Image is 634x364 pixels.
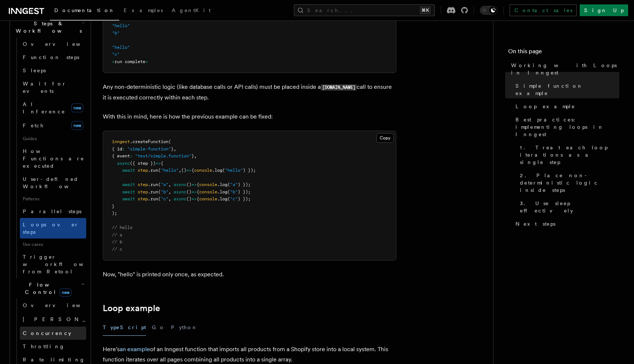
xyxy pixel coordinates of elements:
[222,168,225,173] span: (
[13,37,86,278] div: Steps & Workflows
[112,139,130,144] span: inngest
[20,172,86,193] a: User-defined Workflows
[294,4,435,16] button: Search...⌘K
[517,197,619,217] a: 3. Use sleep effectively
[148,182,158,187] span: .run
[230,196,238,201] span: "c"
[112,52,120,57] span: "c"
[127,146,171,152] span: "simple-function"
[124,7,163,13] span: Examples
[122,196,135,201] span: await
[192,168,194,173] span: {
[20,218,86,239] a: Loops over steps
[23,148,84,169] span: How Functions are executed
[138,168,148,173] span: step
[20,327,86,340] a: Concurrency
[217,182,227,187] span: .log
[20,312,86,327] a: [PERSON_NAME]
[376,133,394,143] button: Copy
[23,222,79,235] span: Loops over steps
[161,161,163,166] span: {
[156,161,161,166] span: =>
[420,7,430,14] kbd: ⌘K
[20,340,86,353] a: Throttling
[59,288,72,296] span: new
[168,182,171,187] span: ,
[23,254,103,274] span: Trigger workflows from Retool
[23,81,66,94] span: Wait for events
[174,196,186,201] span: async
[13,20,82,34] span: Steps & Workflows
[520,172,619,194] span: 2. Place non-deterministic logic inside steps
[238,189,251,194] span: ) });
[13,281,81,296] span: Flow Control
[130,153,132,159] span: :
[181,168,186,173] span: ()
[122,168,135,173] span: await
[179,168,181,173] span: ,
[20,239,86,250] span: Use cases
[197,196,199,201] span: {
[510,4,577,16] a: Contact sales
[138,189,148,194] span: step
[321,84,357,91] code: [DOMAIN_NAME]
[217,189,227,194] span: .log
[513,100,619,113] a: Loop example
[103,82,396,103] p: Any non-deterministic logic (like database calls or API calls) must be placed inside a call to en...
[23,330,71,336] span: Concurrency
[20,77,86,98] a: Wait for events
[192,196,197,201] span: =>
[130,139,168,144] span: .createFunction
[148,196,158,201] span: .run
[112,30,120,36] span: "b"
[103,303,160,313] a: Loop example
[20,37,86,51] a: Overview
[23,101,65,114] span: AI Inference
[217,196,227,201] span: .log
[511,62,619,76] span: Working with Loops in Inngest
[174,189,186,194] span: async
[161,196,168,201] span: "c"
[13,17,86,37] button: Steps & Workflows
[112,239,122,244] span: // b
[20,51,86,64] a: Function steps
[197,189,199,194] span: {
[227,182,230,187] span: (
[20,145,86,172] a: How Functions are executed
[168,196,171,201] span: ,
[513,113,619,141] a: Best practices: implementing loops in Inngest
[152,319,165,336] button: Go
[112,232,122,237] span: // a
[122,189,135,194] span: await
[120,346,150,353] a: an example
[13,278,86,299] button: Flow Controlnew
[138,182,148,187] span: step
[171,319,198,336] button: Python
[54,7,115,13] span: Documentation
[20,250,86,278] a: Trigger workflows from Retool
[194,168,212,173] span: console
[515,82,619,97] span: Simple function example
[135,153,192,159] span: "test/simple.function"
[23,357,85,363] span: Rate limiting
[199,182,217,187] span: console
[192,182,197,187] span: =>
[112,59,114,64] span: <
[112,211,117,216] span: );
[71,103,83,112] span: new
[517,141,619,169] a: 1. Treat each loop iterations as a single step
[212,168,222,173] span: .log
[161,189,168,194] span: "b"
[158,196,161,201] span: (
[161,168,179,173] span: "hello"
[171,146,174,152] span: }
[238,196,251,201] span: ) });
[112,247,122,252] span: // c
[71,121,83,130] span: new
[172,7,211,13] span: AgentKit
[122,182,135,187] span: await
[517,169,619,197] a: 2. Place non-deterministic logic inside steps
[23,123,44,128] span: Fetch
[20,133,86,145] span: Guides
[197,182,199,187] span: {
